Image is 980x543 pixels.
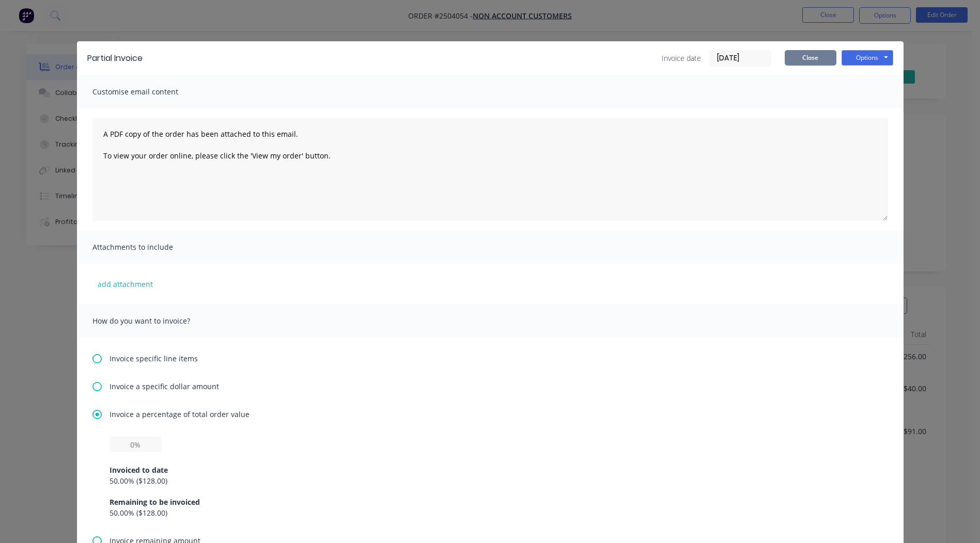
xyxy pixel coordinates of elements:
input: 0% [110,437,162,452]
div: 50.00 % ( $128.00 ) [110,475,871,486]
div: 50.00 % ( $128.00 ) [110,507,871,518]
textarea: A PDF copy of the order has been attached to this email. To view your order online, please click ... [92,118,888,221]
button: Options [842,50,893,66]
span: Invoice a percentage of total order value [110,409,250,420]
div: Partial Invoice [87,52,143,65]
button: add attachment [92,276,158,292]
div: Invoiced to date [110,465,871,475]
span: Invoice date [662,53,701,63]
button: Close [785,50,836,66]
span: Customise email content [92,85,206,99]
div: Remaining to be invoiced [110,497,871,507]
span: Invoice a specific dollar amount [110,381,219,392]
span: Invoice specific line items [110,353,198,364]
span: How do you want to invoice? [92,314,206,328]
span: Attachments to include [92,240,206,254]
